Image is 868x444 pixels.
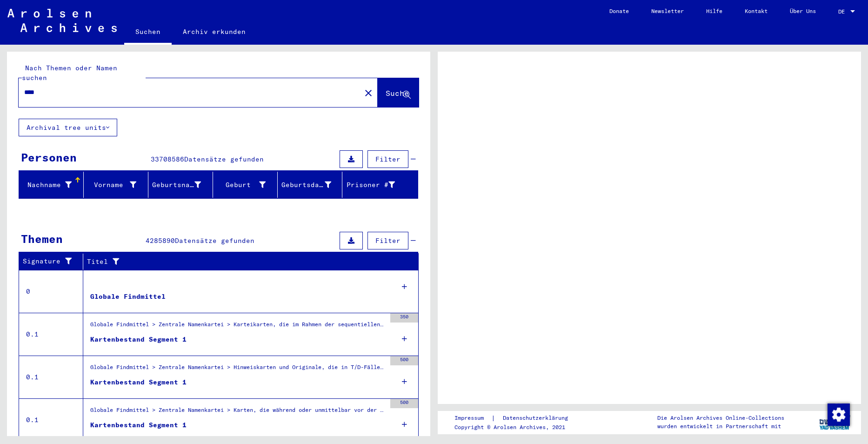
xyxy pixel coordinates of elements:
span: 33708586 [151,155,184,163]
span: Datensätze gefunden [175,236,254,245]
div: Geburtsdatum [281,177,343,192]
img: Zustimmung ändern [828,404,850,426]
div: Vorname [87,177,148,192]
mat-label: Nach Themen oder Namen suchen [22,64,117,82]
span: DE [838,8,848,15]
mat-header-cell: Prisoner # [342,172,418,198]
td: 0.1 [19,398,83,441]
span: Suche [386,88,409,98]
div: Kartenbestand Segment 1 [90,335,187,344]
div: 350 [390,313,418,323]
button: Suche [378,78,419,107]
div: Titel [87,257,400,267]
a: Suchen [124,20,172,45]
div: Geburt‏ [217,177,277,192]
button: Clear [359,83,378,102]
div: Vorname [87,180,136,190]
mat-header-cell: Geburtsname [148,172,213,198]
button: Archival tree units [19,119,117,136]
a: Impressum [454,413,491,423]
mat-header-cell: Nachname [19,172,84,198]
mat-icon: close [363,87,374,99]
a: Datenschutzerklärung [495,413,579,423]
span: Datensätze gefunden [184,155,264,163]
p: Copyright © Arolsen Archives, 2021 [454,423,579,431]
div: Themen [21,230,63,247]
div: Personen [21,149,77,166]
div: Globale Findmittel > Zentrale Namenkartei > Karteikarten, die im Rahmen der sequentiellen Massend... [90,320,386,333]
div: Signature [23,254,85,269]
img: Arolsen_neg.svg [7,9,117,32]
div: Nachname [23,177,83,192]
div: Geburt‏ [217,180,266,190]
div: Globale Findmittel > Zentrale Namenkartei > Karten, die während oder unmittelbar vor der sequenti... [90,406,386,419]
span: Filter [375,155,401,163]
mat-header-cell: Geburt‏ [213,172,278,198]
mat-header-cell: Vorname [84,172,148,198]
img: yv_logo.png [817,410,852,434]
a: Archiv erkunden [172,20,257,43]
div: Geburtsname [152,177,213,192]
div: Kartenbestand Segment 1 [90,377,187,387]
div: Prisoner # [346,180,395,190]
div: 500 [390,399,418,408]
div: 500 [390,356,418,365]
td: 0.1 [19,313,83,356]
div: Geburtsname [152,180,201,190]
div: Globale Findmittel [90,292,166,302]
div: Kartenbestand Segment 1 [90,420,187,430]
div: Geburtsdatum [281,180,331,190]
td: 0.1 [19,356,83,398]
span: 4285890 [146,236,175,245]
div: Globale Findmittel > Zentrale Namenkartei > Hinweiskarten und Originale, die in T/D-Fällen aufgef... [90,363,386,376]
div: Nachname [23,180,72,190]
div: Zustimmung ändern [827,403,849,425]
div: Titel [87,254,409,269]
p: Die Arolsen Archives Online-Collections [657,414,784,422]
div: | [454,413,579,423]
td: 0 [19,270,83,313]
p: wurden entwickelt in Partnerschaft mit [657,422,784,431]
span: Filter [375,236,401,245]
mat-header-cell: Geburtsdatum [278,172,342,198]
div: Prisoner # [346,177,407,192]
div: Signature [23,256,76,266]
button: Filter [367,232,408,249]
button: Filter [367,150,408,168]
